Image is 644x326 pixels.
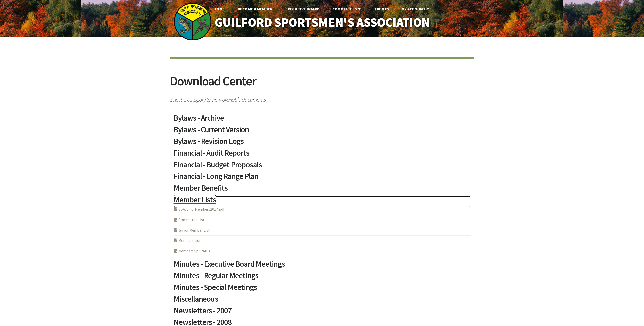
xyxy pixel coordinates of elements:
[174,239,178,242] i: PHP Program
[174,149,471,161] a: Financial - Audit Reports
[174,207,225,212] a: GSAJuniorMembers2014.pdf
[174,137,471,149] a: Bylaws - Revision Logs
[328,4,366,14] a: Committees
[174,184,471,196] a: Member Benefits
[174,238,201,243] a: Members List
[174,228,210,233] a: Junior Member List
[174,249,178,253] i: PHP Program
[174,228,178,232] i: PDF Acrobat Document
[174,307,471,318] a: Newsletters - 2007
[234,4,277,14] a: Become A Member
[174,172,471,184] a: Financial - Long Range Plan
[174,161,471,172] a: Financial - Budget Proposals
[170,94,474,103] span: Select a category to view available documents.
[371,4,393,14] a: Events
[281,4,324,14] a: Executive Board
[174,272,471,283] a: Minutes - Regular Meetings
[174,217,204,222] a: Committee List
[174,114,471,126] a: Bylaws - Archive
[174,260,471,272] a: Minutes - Executive Board Meetings
[174,218,178,222] i: HTML Program
[170,75,474,94] h2: Download Center
[174,207,178,211] i: PDF Acrobat Document
[209,4,229,14] a: Home
[174,196,471,207] a: Member Lists
[174,249,210,253] a: Membership Status
[174,3,212,41] img: logo_sm.png
[174,283,471,295] a: Minutes - Special Meetings
[204,12,440,33] a: Guilford Sportsmen's Association
[174,126,471,137] a: Bylaws - Current Version
[174,295,471,307] a: Miscellaneous
[397,4,435,14] a: My Account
